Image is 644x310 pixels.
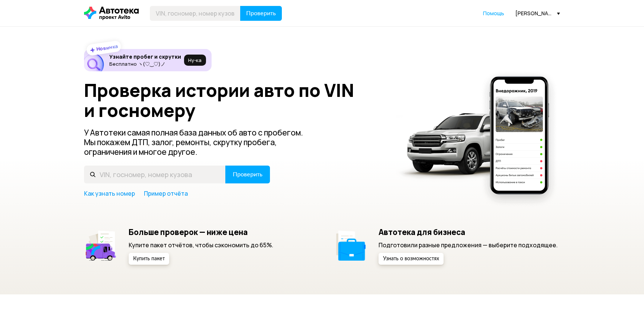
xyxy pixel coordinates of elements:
[379,241,558,249] p: Подготовили разные предложения — выберите подходящее.
[379,227,558,237] h5: Автотека для бизнеса
[129,253,169,265] button: Купить пакет
[109,53,181,60] h6: Узнайте пробег и скрутки
[515,10,560,17] div: [PERSON_NAME][EMAIL_ADDRESS][DOMAIN_NAME]
[133,256,165,261] span: Купить пакет
[150,6,241,21] input: VIN, госномер, номер кузова
[129,227,273,237] h5: Больше проверок — ниже цена
[84,128,315,157] p: У Автотеки самая полная база данных об авто с пробегом. Мы покажем ДТП, залог, ремонты, скрутку п...
[84,189,135,198] a: Как узнать номер
[483,10,504,17] span: Помощь
[379,253,444,265] button: Узнать о возможностях
[84,80,386,120] h1: Проверка истории авто по VIN и госномеру
[383,256,439,261] span: Узнать о возможностях
[233,172,263,177] span: Проверить
[240,6,282,21] button: Проверить
[225,166,270,183] button: Проверить
[246,10,276,16] span: Проверить
[483,10,504,17] a: Помощь
[129,241,273,249] p: Купите пакет отчётов, чтобы сэкономить до 65%.
[188,57,202,63] span: Ну‑ка
[144,189,188,198] a: Пример отчёта
[96,43,119,52] strong: Новинка
[84,166,226,183] input: VIN, госномер, номер кузова
[109,61,181,67] p: Бесплатно ヽ(♡‿♡)ノ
